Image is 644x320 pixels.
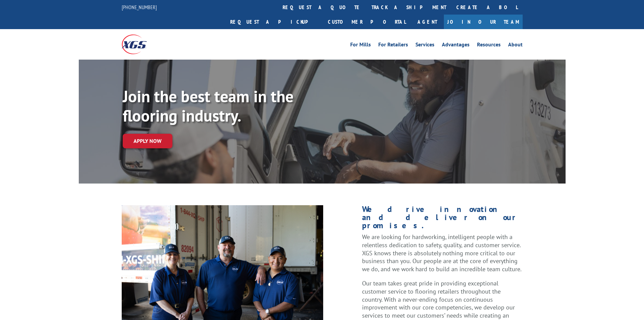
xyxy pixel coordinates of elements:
a: Resources [477,42,501,49]
a: About [508,42,523,49]
a: Advantages [442,42,470,49]
a: Customer Portal [323,15,411,29]
p: We are looking for hardworking, intelligent people with a relentless dedication to safety, qualit... [362,233,522,279]
a: For Retailers [378,42,408,49]
a: Services [415,42,434,49]
a: Join Our Team [444,15,523,29]
a: Agent [411,15,444,29]
strong: Join the best team in the flooring industry. [123,86,293,126]
a: For Mills [350,42,371,49]
a: [PHONE_NUMBER] [122,4,157,10]
a: Request a pickup [225,15,323,29]
h1: We drive innovation and deliver on our promises. [362,205,522,233]
a: Apply now [123,134,172,148]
